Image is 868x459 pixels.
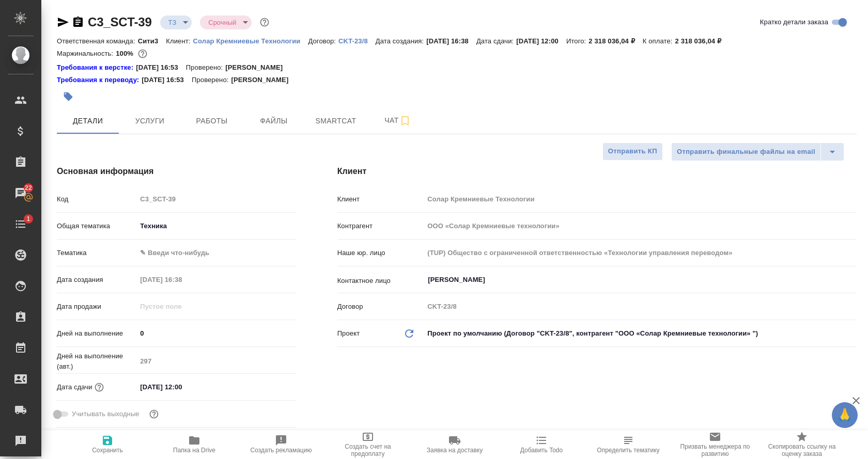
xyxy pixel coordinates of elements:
[585,430,672,459] button: Определить тематику
[88,15,152,29] a: C3_SCT-39
[602,143,663,161] button: Отправить КП
[337,276,424,286] p: Контактное лицо
[520,447,563,454] span: Добавить Todo
[193,37,308,45] p: Солар Кремниевые Технологии
[186,62,226,73] p: Проверено:
[678,443,752,457] span: Призвать менеджера по развитию
[187,115,237,128] span: Работы
[836,404,854,426] span: 🙏
[92,381,106,394] button: Если добавить услуги и заполнить их объемом, то дата рассчитается автоматически
[19,183,38,193] span: 22
[57,50,116,57] p: Маржинальность:
[338,36,376,45] a: CKT-23/8
[136,47,149,60] button: 0.00 RUB;
[675,37,729,45] p: 2 318 036,04 ₽
[399,115,411,127] svg: Подписаться
[566,37,588,45] p: Итого:
[337,302,424,312] p: Договор
[57,165,296,178] h4: Основная информация
[166,37,193,45] p: Клиент:
[165,18,180,27] button: ТЗ
[136,379,227,394] input: ✎ Введи что-нибудь
[671,143,844,161] div: split button
[136,62,186,73] p: [DATE] 16:53
[424,325,857,342] div: Проект по умолчанию (Договор "CKT-23/8", контрагент "ООО «Солар Кремниевые технологии» ")
[136,354,296,369] input: Пустое поле
[426,37,476,45] p: [DATE] 16:38
[57,75,142,85] div: Нажми, чтобы открыть папку с инструкцией
[225,62,290,73] p: [PERSON_NAME]
[63,115,113,128] span: Детали
[142,75,192,85] p: [DATE] 16:53
[258,15,271,29] button: Доп статусы указывают на важность/срочность заказа
[311,115,361,128] span: Smartcat
[424,245,857,260] input: Пустое поле
[608,146,657,157] span: Отправить КП
[136,272,227,287] input: Пустое поле
[588,37,642,45] p: 2 318 036,04 ₽
[249,115,299,128] span: Файлы
[758,430,845,459] button: Скопировать ссылку на оценку заказа
[373,114,423,127] span: Чат
[427,447,483,454] span: Заявка на доставку
[136,326,296,341] input: ✎ Введи что-нибудь
[376,37,426,45] p: Дата создания:
[337,165,857,178] h4: Клиент
[760,17,828,27] span: Кратко детали заказа
[832,402,858,428] button: 🙏
[3,211,39,237] a: 1
[72,409,139,419] span: Учитывать выходные
[424,218,857,233] input: Пустое поле
[57,275,136,285] p: Дата создания
[476,37,516,45] p: Дата сдачи:
[231,75,296,85] p: [PERSON_NAME]
[57,328,136,339] p: Дней на выполнение
[173,447,215,454] span: Папка на Drive
[138,37,166,45] p: Сити3
[136,299,227,314] input: Пустое поле
[136,192,296,207] input: Пустое поле
[308,37,338,45] p: Договор:
[140,248,283,258] div: ✎ Введи что-нибудь
[20,214,36,224] span: 1
[238,430,324,459] button: Создать рекламацию
[57,248,136,258] p: Тематика
[147,407,161,421] button: Выбери, если сб и вс нужно считать рабочими днями для выполнения заказа.
[72,16,84,28] button: Скопировать ссылку
[151,430,238,459] button: Папка на Drive
[160,15,192,29] div: ТЗ
[251,447,312,454] span: Создать рекламацию
[192,75,231,85] p: Проверено:
[337,221,424,231] p: Контрагент
[424,299,857,314] input: Пустое поле
[205,18,239,27] button: Срочный
[516,37,566,45] p: [DATE] 12:00
[57,62,136,73] div: Нажми, чтобы открыть папку с инструкцией
[672,430,758,459] button: Призвать менеджера по развитию
[671,143,821,161] button: Отправить финальные файлы на email
[64,430,151,459] button: Сохранить
[338,37,376,45] p: CKT-23/8
[337,248,424,258] p: Наше юр. лицо
[136,217,296,235] div: Техника
[677,146,815,158] span: Отправить финальные файлы на email
[424,192,857,207] input: Пустое поле
[57,221,136,231] p: Общая тематика
[765,443,839,457] span: Скопировать ссылку на оценку заказа
[597,447,659,454] span: Определить тематику
[57,382,92,392] p: Дата сдачи
[57,37,138,45] p: Ответственная команда:
[193,36,308,45] a: Солар Кремниевые Технологии
[57,194,136,204] p: Код
[324,430,411,459] button: Создать счет на предоплату
[92,447,123,454] span: Сохранить
[411,430,498,459] button: Заявка на доставку
[136,244,296,262] div: ✎ Введи что-нибудь
[57,85,80,108] button: Добавить тэг
[851,279,853,281] button: Open
[57,16,69,28] button: Скопировать ссылку для ЯМессенджера
[337,328,360,339] p: Проект
[331,443,405,457] span: Создать счет на предоплату
[498,430,585,459] button: Добавить Todo
[57,351,136,372] p: Дней на выполнение (авт.)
